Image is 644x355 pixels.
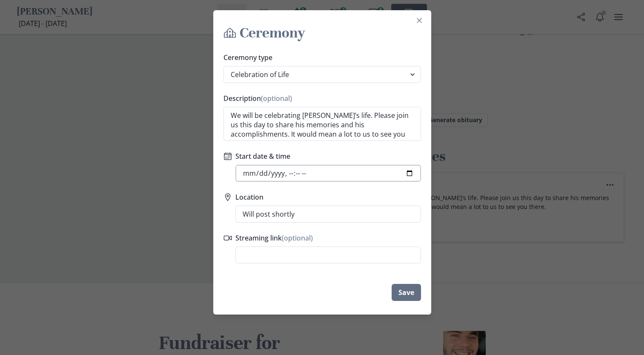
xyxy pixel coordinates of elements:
[223,107,421,141] textarea: We will be celebrating [PERSON_NAME]’s life. Please join us this day to share his memories and hi...
[240,24,305,42] span: Ceremony
[235,151,416,161] label: Start date & time
[392,284,421,301] button: Save
[235,192,416,202] label: Location
[223,93,416,103] label: Description
[223,52,416,63] label: Ceremony type
[261,94,292,103] span: (optional)
[235,233,416,243] label: Streaming link
[412,14,426,27] button: Close
[282,233,313,243] span: (optional)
